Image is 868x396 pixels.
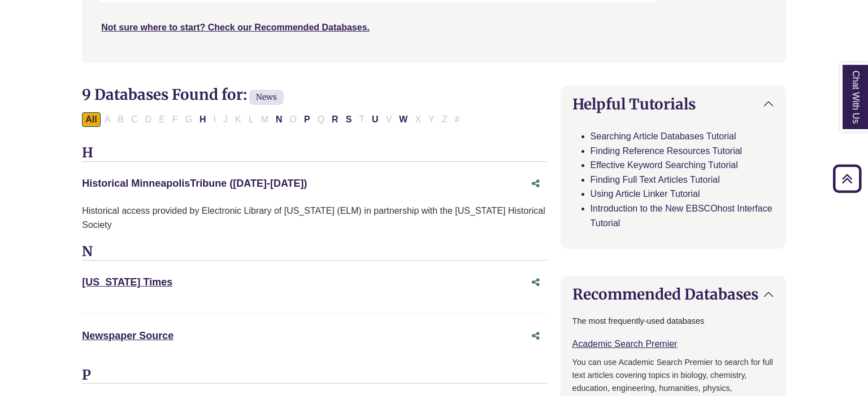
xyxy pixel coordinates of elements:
span: 9 Databases Found for: [82,85,247,104]
a: Using Article Linker Tutorial [591,189,700,199]
div: Alpha-list to filter by first letter of database name [82,114,464,124]
button: Filter Results W [396,112,411,127]
div: Historical access provided by Electronic Library of [US_STATE] (ELM) in partnership with the [US_... [82,204,546,232]
a: Not sure where to start? Check our Recommended Databases. [101,23,370,32]
h3: N [82,244,546,261]
button: Share this database [524,325,547,347]
h3: P [82,367,546,384]
a: [US_STATE] Times [82,276,172,288]
a: Finding Full Text Articles Tutorial [591,175,720,184]
button: Share this database [524,173,547,195]
a: Newspaper Source [82,330,173,341]
button: All [82,112,100,127]
button: Filter Results S [342,112,355,127]
button: Filter Results H [196,112,210,127]
span: News [249,90,284,105]
a: Historical MinneapolisTribune ([DATE]-[DATE]) [82,178,307,189]
button: Filter Results N [272,112,286,127]
button: Filter Results U [368,112,382,127]
a: Academic Search Premier [572,339,678,349]
button: Recommended Databases [561,276,785,312]
a: Finding Reference Resources Tutorial [591,146,743,156]
a: Back to Top [829,171,865,186]
button: Share this database [524,272,547,293]
button: Filter Results R [328,112,342,127]
a: Searching Article Databases Tutorial [591,131,736,141]
button: Filter Results P [301,112,314,127]
a: Effective Keyword Searching Tutorial [591,160,738,170]
p: The most frequently-used databases [572,315,774,328]
button: Helpful Tutorials [561,86,785,122]
a: Introduction to the New EBSCOhost Interface Tutorial [591,204,772,228]
h3: H [82,145,546,162]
